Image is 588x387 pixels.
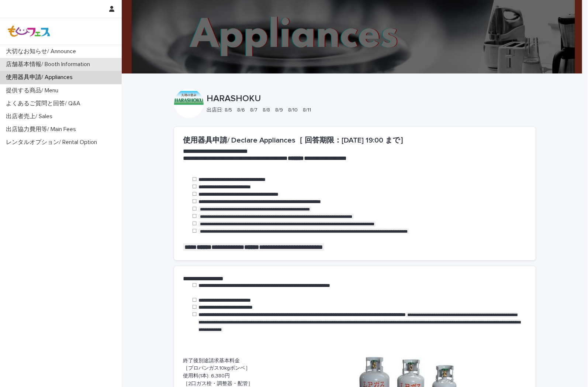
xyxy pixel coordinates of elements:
img: Z8gcrWHQVC4NX3Wf4olx [6,24,52,39]
p: 出店協力費用等/ Main Fees [3,126,82,133]
p: 提供する商品/ Menu [3,87,64,94]
p: よくあるご質問と回答/ Q&A [3,100,86,107]
p: 出店日: 8/5 8/6 8/7 8/8 8/9 8/10 8/11 [207,107,530,113]
p: 出店者売上/ Sales [3,113,58,120]
p: レンタルオプション/ Rental Option [3,139,103,146]
p: 使用器具申請/ Appliances [3,74,79,81]
p: 店舗基本情報/ Booth Information [3,61,96,68]
p: HARASHOKU [207,93,533,104]
h2: 使用器具申請/ Declare Appliances［ 回答期限：[DATE] 19:00 まで］ [183,136,527,145]
p: 大切なお知らせ/ Announce [3,48,82,55]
